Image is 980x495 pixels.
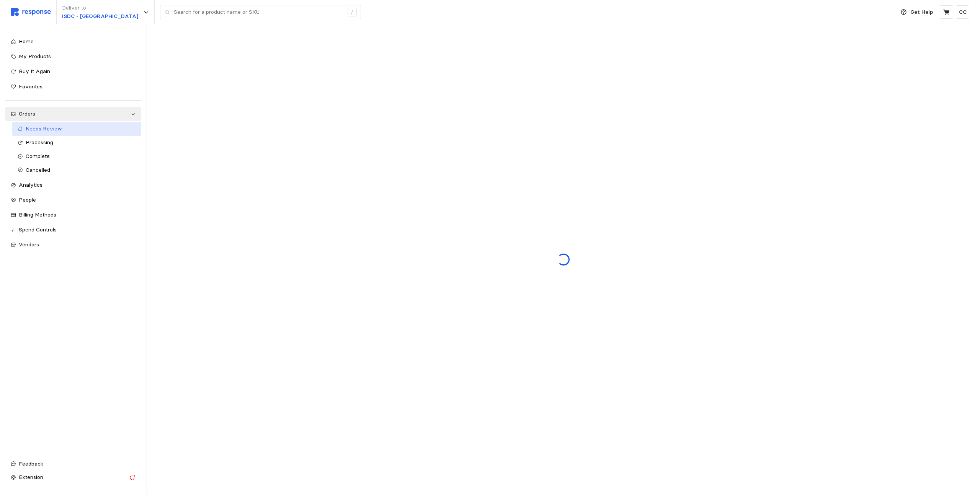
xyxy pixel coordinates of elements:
[19,474,43,480] span: Extension
[19,110,128,118] div: Orders
[5,238,141,252] a: Vendors
[19,83,42,90] span: Favorites
[62,12,138,21] p: ISDC - [GEOGRAPHIC_DATA]
[5,178,141,192] a: Analytics
[5,65,141,78] a: Buy It Again
[5,471,141,484] button: Extension
[26,125,62,132] span: Needs Review
[26,153,50,160] span: Complete
[62,4,138,12] p: Deliver to
[956,5,969,19] button: CC
[19,241,39,248] span: Vendors
[19,68,50,75] span: Buy It Again
[896,5,938,20] button: Get Help
[19,226,57,233] span: Spend Controls
[19,181,42,188] span: Analytics
[5,35,141,49] a: Home
[19,460,43,467] span: Feedback
[19,38,34,45] span: Home
[11,8,51,16] img: svg%3e
[5,50,141,64] a: My Products
[12,136,142,150] a: Processing
[12,163,142,177] a: Cancelled
[5,193,141,207] a: People
[19,211,56,218] span: Billing Methods
[5,457,141,471] button: Feedback
[959,8,967,16] p: CC
[174,5,343,19] input: Search for a product name or SKU
[26,166,50,173] span: Cancelled
[910,8,933,16] p: Get Help
[5,80,141,94] a: Favorites
[19,53,51,60] span: My Products
[19,196,36,203] span: People
[5,107,141,121] a: Orders
[26,139,53,146] span: Processing
[12,150,142,163] a: Complete
[348,8,357,17] div: /
[5,223,141,237] a: Spend Controls
[5,208,141,222] a: Billing Methods
[12,122,142,136] a: Needs Review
